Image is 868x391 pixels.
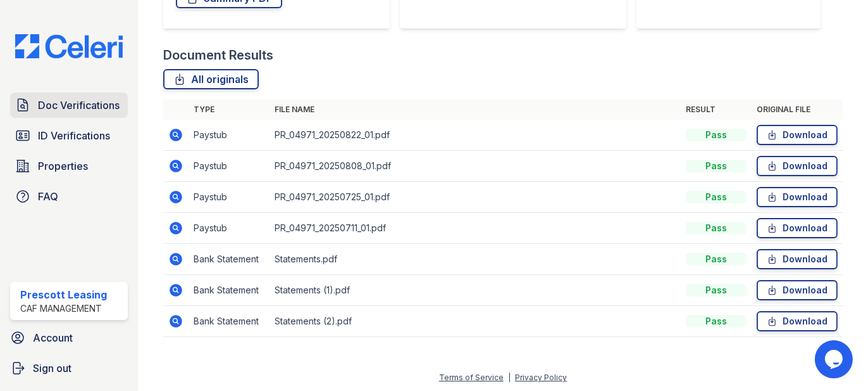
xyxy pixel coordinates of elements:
a: Properties [10,153,128,179]
td: Statements.pdf [270,244,681,275]
span: ID Verifications [38,128,110,143]
div: Pass [686,222,747,234]
img: CE_Logo_Blue-a8612792a0a2168367f1c8372b55b34899dd931a85d93a1a3d3e32e68fde9ad4.png [5,34,133,58]
a: Sign out [5,356,133,381]
a: Download [757,249,838,269]
a: FAQ [10,184,128,209]
a: Download [757,156,838,176]
th: Type [189,99,270,120]
span: Sign out [33,361,71,376]
div: Pass [686,253,747,266]
div: Pass [686,191,747,203]
td: Paystub [189,213,270,244]
a: All originals [163,69,259,89]
div: CAF Management [20,302,107,315]
a: Download [757,280,838,300]
div: Document Results [163,46,273,64]
td: Paystub [189,120,270,151]
a: Download [757,311,838,331]
th: Result [681,99,752,120]
div: Pass [686,315,747,328]
a: Download [757,218,838,238]
div: Pass [686,160,747,172]
td: Bank Statement [189,244,270,275]
td: Statements (2).pdf [270,306,681,337]
a: Download [757,187,838,207]
div: Prescott Leasing [20,287,107,302]
td: PR_04971_20250725_01.pdf [270,182,681,213]
div: | [508,373,511,382]
a: Download [757,125,838,145]
iframe: chat widget [815,340,855,378]
td: PR_04971_20250711_01.pdf [270,213,681,244]
td: Bank Statement [189,275,270,306]
th: Original file [752,99,843,120]
span: Doc Verifications [38,98,120,113]
div: Pass [686,129,747,141]
td: PR_04971_20250822_01.pdf [270,120,681,151]
span: Account [33,330,73,345]
a: Privacy Policy [515,373,567,382]
td: Statements (1).pdf [270,275,681,306]
a: Terms of Service [439,373,504,382]
span: FAQ [38,189,58,204]
th: File name [270,99,681,120]
td: Paystub [189,151,270,182]
span: Properties [38,158,88,174]
td: Paystub [189,182,270,213]
div: Pass [686,284,747,297]
a: Doc Verifications [10,93,128,118]
td: Bank Statement [189,306,270,337]
a: ID Verifications [10,123,128,148]
a: Account [5,325,133,350]
td: PR_04971_20250808_01.pdf [270,151,681,182]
